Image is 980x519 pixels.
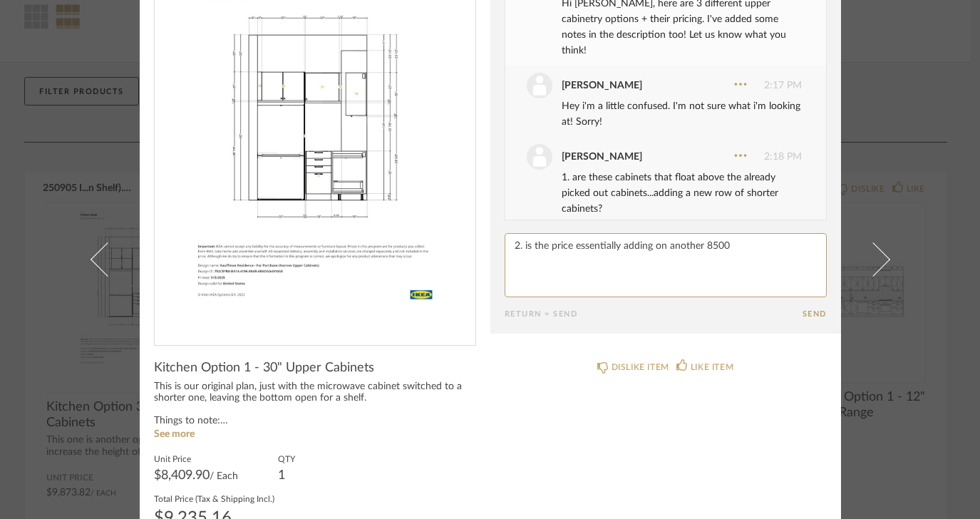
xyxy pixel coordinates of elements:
div: 1 [278,470,295,481]
span: Kitchen Option 1 - 30" Upper Cabinets [154,360,374,376]
div: [PERSON_NAME] [562,78,642,93]
label: Unit Price [154,453,238,464]
div: [PERSON_NAME] [562,149,642,165]
div: Return = Send [505,309,803,319]
button: Send [803,309,827,319]
div: LIKE ITEM [691,360,733,374]
a: See more [154,429,195,439]
span: $8,409.90 [154,469,210,482]
div: Hey i'm a little confused. I'm not sure what i'm looking at! Sorry! [562,98,802,130]
span: / Each [210,471,238,481]
div: DISLIKE ITEM [612,360,669,374]
div: 1. are these cabinets that float above the already picked out cabinets...adding a new row of shor... [562,170,802,217]
label: Total Price (Tax & Shipping Incl.) [154,493,274,504]
div: 2:18 PM [527,144,802,170]
div: This is our original plan, just with the microwave cabinet switched to a shorter one, leaving the... [154,381,476,427]
label: QTY [278,453,295,464]
div: 2:17 PM [527,73,802,98]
